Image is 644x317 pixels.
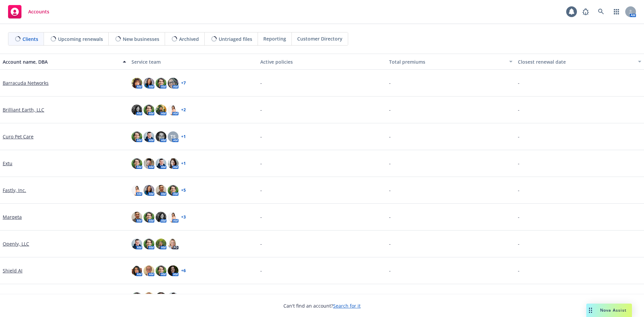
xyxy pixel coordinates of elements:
[131,105,142,115] img: photo
[3,187,26,194] a: Fastly, Inc.
[3,267,22,274] a: Shield AI
[389,79,391,86] span: -
[156,239,166,249] img: photo
[168,158,178,169] img: photo
[131,58,255,65] div: Service team
[258,54,386,70] button: Active policies
[181,188,186,192] a: + 5
[156,185,166,196] img: photo
[515,54,644,70] button: Closest renewal date
[389,58,505,65] div: Total premiums
[22,36,38,43] span: Clients
[156,212,166,223] img: photo
[260,133,262,140] span: -
[156,131,166,142] img: photo
[3,58,119,65] div: Account name, DBA
[610,5,623,18] a: Switch app
[156,292,166,303] img: photo
[181,108,186,112] a: + 2
[386,54,515,70] button: Total premiums
[260,267,262,274] span: -
[131,158,142,169] img: photo
[131,265,142,276] img: photo
[333,303,361,309] a: Search for it
[600,307,627,313] span: Nova Assist
[144,292,154,303] img: photo
[156,158,166,169] img: photo
[131,239,142,249] img: photo
[263,35,286,42] span: Reporting
[144,158,154,169] img: photo
[3,160,12,167] a: Extu
[168,212,178,223] img: photo
[144,105,154,115] img: photo
[3,240,29,247] a: Openly, LLC
[518,106,520,113] span: -
[131,212,142,223] img: photo
[144,131,154,142] img: photo
[181,81,186,85] a: + 7
[156,78,166,88] img: photo
[168,105,178,115] img: photo
[181,162,186,166] a: + 1
[144,185,154,196] img: photo
[260,79,262,86] span: -
[518,267,520,274] span: -
[579,5,592,18] a: Report a Bug
[179,36,199,43] span: Archived
[170,133,176,140] span: TS
[168,265,178,276] img: photo
[3,79,49,86] a: Barracuda Networks
[297,35,342,42] span: Customer Directory
[168,78,178,88] img: photo
[260,58,384,65] div: Active policies
[131,185,142,196] img: photo
[181,269,186,273] a: + 6
[389,240,391,247] span: -
[518,58,634,65] div: Closest renewal date
[168,239,178,249] img: photo
[260,160,262,167] span: -
[3,133,34,140] a: Curo Pet Care
[144,212,154,223] img: photo
[389,267,391,274] span: -
[389,106,391,113] span: -
[260,240,262,247] span: -
[586,304,595,317] div: Drag to move
[518,79,520,86] span: -
[156,105,166,115] img: photo
[389,160,391,167] span: -
[58,36,103,43] span: Upcoming renewals
[283,302,361,309] span: Can't find an account?
[131,131,142,142] img: photo
[181,135,186,139] a: + 1
[260,213,262,220] span: -
[586,304,632,317] button: Nova Assist
[3,213,22,220] a: Marqeta
[28,9,49,14] span: Accounts
[156,265,166,276] img: photo
[123,36,159,43] span: New businesses
[389,133,391,140] span: -
[219,36,252,43] span: Untriaged files
[3,106,44,113] a: Brilliant Earth, LLC
[594,5,608,18] a: Search
[518,213,520,220] span: -
[129,54,258,70] button: Service team
[131,292,142,303] img: photo
[260,187,262,194] span: -
[168,292,178,303] img: photo
[181,215,186,219] a: + 3
[389,213,391,220] span: -
[131,78,142,88] img: photo
[518,133,520,140] span: -
[5,2,52,21] a: Accounts
[168,185,178,196] img: photo
[144,265,154,276] img: photo
[518,160,520,167] span: -
[144,239,154,249] img: photo
[518,187,520,194] span: -
[144,78,154,88] img: photo
[389,187,391,194] span: -
[518,240,520,247] span: -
